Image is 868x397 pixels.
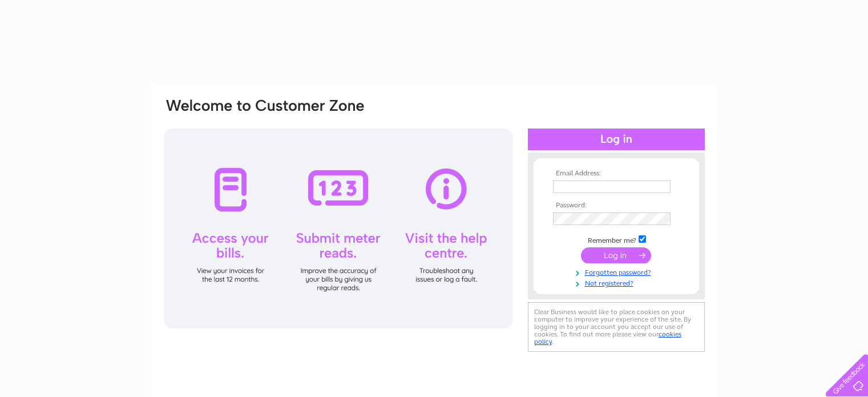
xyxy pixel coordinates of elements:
a: Not registered? [553,277,683,288]
th: Password: [550,202,683,210]
input: Submit [581,247,651,263]
a: cookies policy [534,330,681,346]
td: Remember me? [550,234,683,245]
div: Clear Business would like to place cookies on your computer to improve your experience of the sit... [528,302,705,352]
th: Email Address: [550,170,683,178]
a: Forgotten password? [553,266,683,277]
